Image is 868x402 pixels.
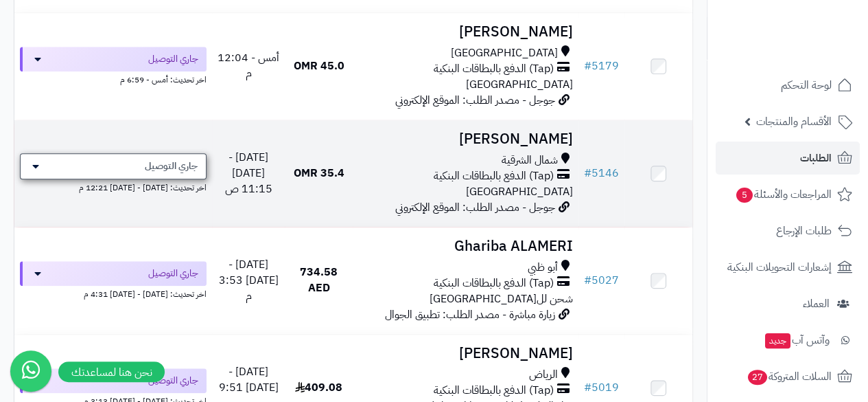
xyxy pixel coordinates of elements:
[584,165,591,181] span: #
[716,287,860,320] a: العملاء
[716,360,860,393] a: السلات المتروكة27
[148,52,198,66] span: جاري التوصيل
[735,185,832,204] span: المراجعات والأسئلة
[584,379,619,396] a: #5019
[765,333,790,348] span: جديد
[145,159,198,173] span: جاري التوصيل
[358,131,573,147] h3: [PERSON_NAME]
[430,291,573,307] span: شحن لل[GEOGRAPHIC_DATA]
[20,286,207,300] div: اخر تحديث: [DATE] - [DATE] 4:31 م
[736,188,753,203] span: 5
[776,221,832,241] span: طلبات الإرجاع
[20,71,207,86] div: اخر تحديث: أمس - 6:59 م
[300,264,338,296] span: 734.58 AED
[148,267,198,280] span: جاري التوصيل
[584,165,619,181] a: #5146
[747,367,832,386] span: السلات المتروكة
[385,306,555,323] span: زيارة مباشرة - مصدر الطلب: تطبيق الجوال
[764,331,830,350] span: وآتس آب
[716,142,860,175] a: الطلبات
[358,346,573,361] h3: [PERSON_NAME]
[466,183,573,200] span: [GEOGRAPHIC_DATA]
[434,168,554,184] span: (Tap) الدفع بالبطاقات البنكية
[219,256,279,304] span: [DATE] - [DATE] 3:53 م
[502,153,558,168] span: شمال الشرقية
[727,258,832,277] span: إشعارات التحويلات البنكية
[775,10,855,39] img: logo-2.png
[584,272,619,289] a: #5027
[434,383,554,399] span: (Tap) الدفع بالبطاقات البنكية
[781,76,832,95] span: لوحة التحكم
[716,324,860,357] a: وآتس آبجديد
[218,49,279,82] span: أمس - 12:04 م
[748,370,768,386] span: 27
[225,149,272,197] span: [DATE] - [DATE] 11:15 ص
[584,272,591,289] span: #
[584,58,619,74] a: #5179
[803,294,830,313] span: العملاء
[716,251,860,284] a: إشعارات التحويلات البنكية
[434,276,554,291] span: (Tap) الدفع بالبطاقات البنكية
[295,379,342,396] span: 409.08
[716,69,860,102] a: لوحة التحكم
[358,24,573,40] h3: [PERSON_NAME]
[466,76,573,93] span: [GEOGRAPHIC_DATA]
[716,178,860,211] a: المراجعات والأسئلة5
[434,61,554,77] span: (Tap) الدفع بالبطاقات البنكية
[148,374,198,388] span: جاري التوصيل
[20,179,207,194] div: اخر تحديث: [DATE] - [DATE] 12:21 م
[756,112,832,131] span: الأقسام والمنتجات
[716,214,860,247] a: طلبات الإرجاع
[395,199,555,216] span: جوجل - مصدر الطلب: الموقع الإلكتروني
[358,238,573,254] h3: Ghariba ALAMERI
[395,92,555,109] span: جوجل - مصدر الطلب: الموقع الإلكتروني
[528,260,558,276] span: أبو ظبي
[584,379,591,396] span: #
[529,367,558,383] span: الرياض
[451,45,558,61] span: [GEOGRAPHIC_DATA]
[584,58,591,74] span: #
[294,58,344,74] span: 45.0 OMR
[294,165,344,181] span: 35.4 OMR
[800,148,832,168] span: الطلبات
